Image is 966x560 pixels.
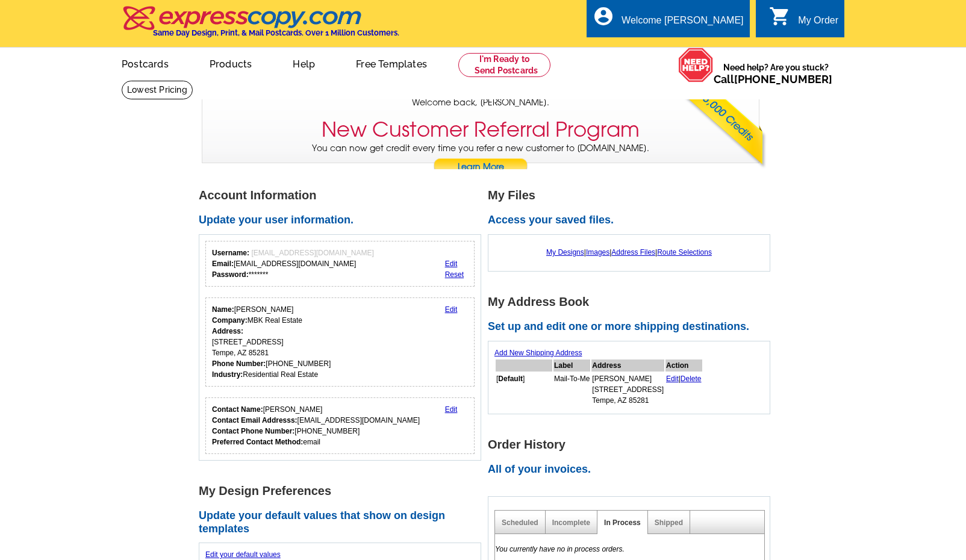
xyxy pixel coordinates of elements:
strong: Contact Email Addresss: [212,416,298,425]
td: | [665,373,702,406]
a: Address Files [611,248,655,257]
strong: Username: [212,249,249,257]
h1: My Design Preferences [199,485,488,497]
a: Products [190,49,272,77]
td: [ ] [496,373,552,406]
h3: New Customer Referral Program [322,117,640,142]
h1: My Address Book [488,296,777,308]
p: You can now get credit every time you refer a new customer to [DOMAIN_NAME]. [202,142,759,176]
a: Images [586,248,609,257]
a: Route Selections [657,248,712,257]
strong: Address: [212,327,243,335]
td: Mail-To-Me [553,373,590,406]
h4: Same Day Design, Print, & Mail Postcards. Over 1 Million Customers. [153,28,399,37]
div: [PERSON_NAME] MBK Real Estate [STREET_ADDRESS] Tempe, AZ 85281 [PHONE_NUMBER] Residential Real Es... [212,304,331,380]
a: Reset [445,270,464,279]
strong: Contact Phone Number: [212,427,294,435]
em: You currently have no in process orders. [495,545,625,553]
strong: Email: [212,260,234,268]
span: Need help? Are you stuck? [714,61,838,86]
div: Your personal details. [205,297,475,387]
a: Free Templates [337,49,446,77]
a: Delete [681,375,702,383]
h2: Set up and edit one or more shipping destinations. [488,320,777,334]
div: Who should we contact regarding order issues? [205,397,475,454]
h1: My Files [488,189,777,202]
td: [PERSON_NAME] [STREET_ADDRESS] Tempe, AZ 85281 [591,373,664,406]
a: Shipped [655,518,683,527]
div: | | | [494,241,764,264]
h2: Access your saved files. [488,214,777,227]
i: shopping_cart [769,5,791,27]
i: account_circle [593,5,614,27]
a: [PHONE_NUMBER] [734,73,832,86]
a: In Process [604,518,641,527]
a: shopping_cart My Order [769,13,838,28]
th: Action [665,359,702,372]
a: Edit [445,405,458,414]
strong: Contact Name: [212,405,263,414]
div: Welcome [PERSON_NAME] [622,15,743,32]
div: [EMAIL_ADDRESS][DOMAIN_NAME] ******* [212,247,374,280]
h2: All of your invoices. [488,463,777,476]
th: Address [591,359,664,372]
strong: Password: [212,270,249,279]
h1: Account Information [199,189,488,202]
span: Call [714,73,832,86]
a: Edit [666,375,679,383]
span: Welcome back, [PERSON_NAME]. [412,96,549,109]
div: Your login information. [205,241,475,287]
b: Default [498,375,523,383]
a: Incomplete [552,518,590,527]
a: Postcards [102,49,188,77]
strong: Phone Number: [212,359,266,368]
div: [PERSON_NAME] [EMAIL_ADDRESS][DOMAIN_NAME] [PHONE_NUMBER] email [212,404,420,447]
a: Edit [445,260,458,268]
a: Scheduled [502,518,538,527]
a: My Designs [546,248,584,257]
a: Same Day Design, Print, & Mail Postcards. Over 1 Million Customers. [122,14,399,37]
a: Learn More [433,158,528,176]
h2: Update your user information. [199,214,488,227]
a: Edit your default values [205,550,281,559]
a: Help [273,49,334,77]
strong: Company: [212,316,248,325]
a: Edit [445,305,458,314]
h1: Order History [488,438,777,451]
strong: Industry: [212,370,243,379]
span: [EMAIL_ADDRESS][DOMAIN_NAME] [251,249,373,257]
img: help [678,48,714,82]
h2: Update your default values that show on design templates [199,509,488,535]
div: My Order [798,15,838,32]
strong: Name: [212,305,234,314]
strong: Preferred Contact Method: [212,438,303,446]
th: Label [553,359,590,372]
a: Add New Shipping Address [494,349,582,357]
